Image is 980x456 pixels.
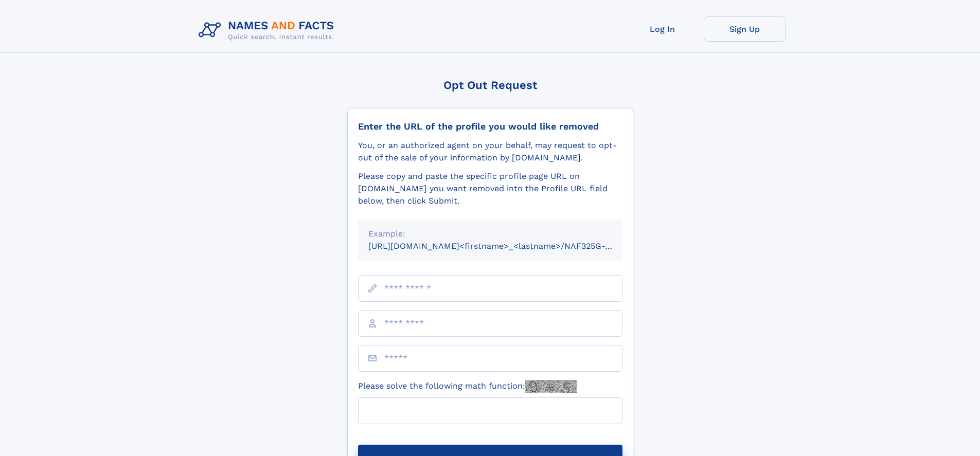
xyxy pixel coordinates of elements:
[194,16,343,44] img: Logo Names and Facts
[347,79,633,92] div: Opt Out Request
[621,16,704,42] a: Log In
[368,228,612,240] div: Example:
[368,241,642,251] small: [URL][DOMAIN_NAME]<firstname>_<lastname>/NAF325G-xxxxxxxx
[704,16,786,42] a: Sign Up
[358,170,622,207] div: Please copy and paste the specific profile page URL on [DOMAIN_NAME] you want removed into the Pr...
[358,121,622,132] div: Enter the URL of the profile you would like removed
[358,380,577,393] label: Please solve the following math function:
[358,139,622,164] div: You, or an authorized agent on your behalf, may request to opt-out of the sale of your informatio...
